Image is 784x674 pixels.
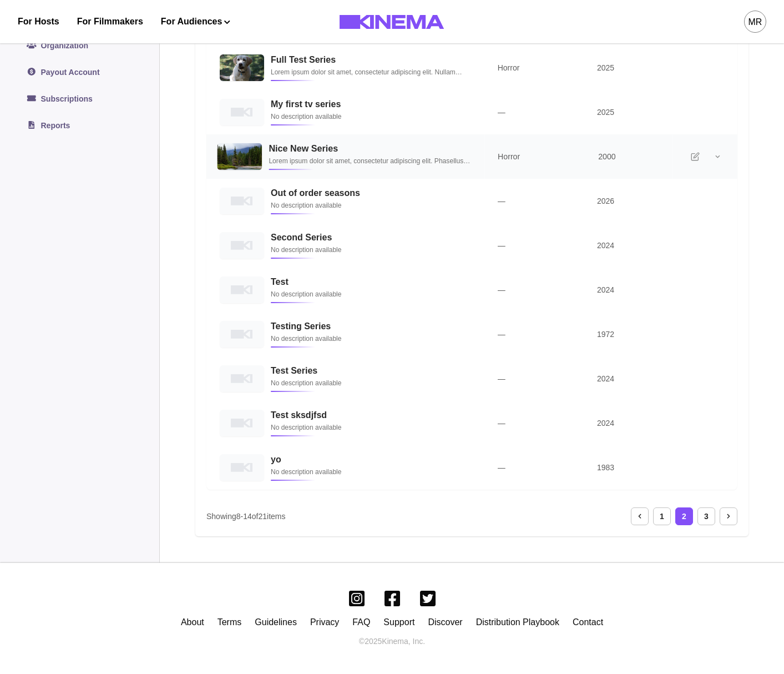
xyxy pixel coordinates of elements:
[271,365,471,376] h3: Test Series
[631,507,649,525] div: Previous page
[476,617,559,627] a: Distribution Playbook
[498,62,570,73] p: Horror
[597,418,657,429] p: 2024
[271,454,471,465] h3: yo
[271,422,471,433] p: No description available
[598,151,659,162] p: 2000
[573,617,603,627] a: Contact
[18,15,59,28] a: For Hosts
[383,617,414,627] a: Support
[271,111,471,122] p: No description available
[498,462,570,473] p: —
[271,188,471,198] h3: Out of order seasons
[310,617,339,627] a: Privacy
[271,410,471,420] h3: Test sksdjfsd
[271,333,471,344] p: No description available
[271,244,471,255] p: No description available
[77,15,143,28] a: For Filmmakers
[206,511,285,522] p: Showing 8 - 14 of 21 items
[18,34,141,57] a: Organization
[653,507,671,525] div: Go to page 1
[269,155,471,167] p: Lorem ipsum dolor sit amet, consectetur adipiscing elit. Phasellus interdum at justo vel [GEOGRAP...
[675,507,693,525] div: Current page, page 2
[597,62,657,73] p: 2025
[498,195,570,207] p: —
[271,54,471,65] h3: Full Test Series
[498,151,571,162] p: Horror
[352,617,370,627] a: FAQ
[18,61,141,83] a: Payout Account
[18,88,141,110] a: Subscriptions
[217,143,262,170] img: Nice New Series
[498,418,570,429] p: —
[359,636,425,647] p: © 2025 Kinema, Inc.
[18,114,141,137] a: Reports
[428,617,462,627] a: Discover
[271,67,471,78] p: Lorem ipsum dolor sit amet, consectetur adipiscing elit. Nullam elementum [PERSON_NAME] eget magn...
[181,617,204,627] a: About
[271,200,471,211] p: No description available
[255,617,297,627] a: Guidelines
[597,195,657,207] p: 2026
[271,321,471,331] h3: Testing Series
[498,240,570,251] p: —
[597,329,657,340] p: 1972
[271,289,471,300] p: No description available
[498,107,570,118] p: —
[697,507,715,525] div: Go to page 3
[597,373,657,384] p: 2024
[597,240,657,251] p: 2024
[271,276,471,287] h3: Test
[597,284,657,295] p: 2024
[271,232,471,243] h3: Second Series
[271,466,471,477] p: No description available
[498,329,570,340] p: —
[220,54,264,81] img: Full Test Series
[218,617,242,627] a: Terms
[269,143,471,154] h3: Nice New Series
[709,148,726,165] button: More options
[271,378,471,389] p: No description available
[748,16,762,29] div: MR
[498,373,570,384] p: —
[720,507,737,525] div: Next page
[597,107,657,118] p: 2025
[631,507,737,525] nav: pagination navigation
[498,284,570,295] p: —
[686,148,704,165] button: Edit
[597,462,657,473] p: 1983
[271,99,471,109] h3: My first tv series
[161,15,230,28] button: For Audiences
